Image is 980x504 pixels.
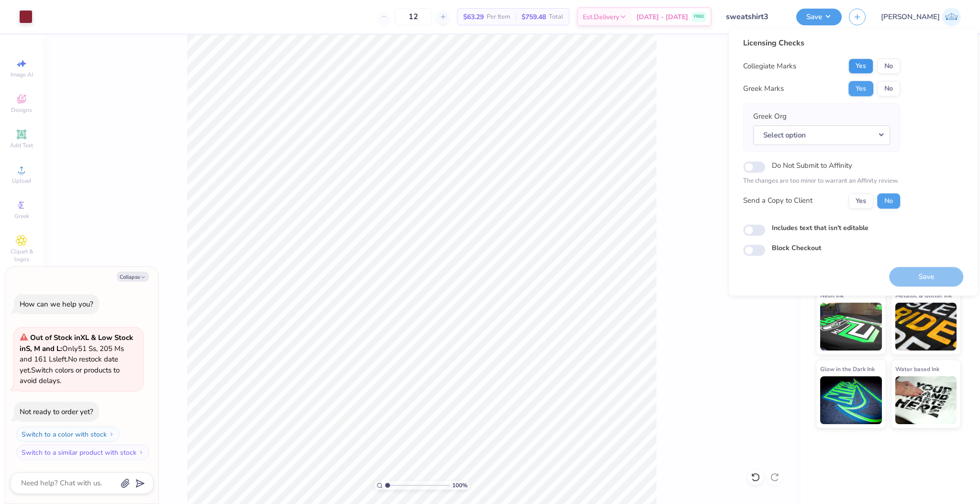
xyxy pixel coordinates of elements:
a: [PERSON_NAME] [881,8,961,26]
span: Per Item [487,12,510,22]
img: Switch to a similar product with stock [138,449,144,455]
label: Block Checkout [772,243,821,253]
button: Switch to a similar product with stock [16,445,149,460]
img: Josephine Amber Orros [942,8,961,26]
img: Metallic & Glitter Ink [895,303,957,351]
div: How can we help you? [20,299,93,309]
button: Select option [753,125,890,145]
span: FREE [694,13,704,20]
img: Neon Ink [820,303,882,351]
button: No [877,81,900,96]
span: Greek [14,212,29,220]
div: Greek Marks [743,83,784,94]
span: Clipart & logos [5,248,38,263]
button: Collapse [117,272,149,282]
button: Yes [848,81,873,96]
label: Greek Org [753,111,787,122]
label: Do Not Submit to Affinity [772,159,852,172]
div: Licensing Checks [743,37,900,49]
div: Collegiate Marks [743,61,796,71]
img: Glow in the Dark Ink [820,376,882,424]
span: 100 % [452,481,468,490]
strong: Out of Stock in XL [30,333,91,342]
button: Save [796,9,842,25]
p: The changes are too minor to warrant an Affinity review. [743,176,900,186]
img: Switch to a color with stock [109,431,114,437]
button: Yes [848,193,873,208]
span: No restock date yet. [20,354,118,375]
button: Yes [848,58,873,74]
label: Includes text that isn't editable [772,223,869,233]
input: Untitled Design [719,7,789,26]
span: Image AI [11,71,33,78]
span: Only 51 Ss, 205 Ms and 161 Ls left. Switch colors or products to avoid delays. [20,333,133,385]
span: Total [549,12,563,22]
span: [PERSON_NAME] [881,11,940,22]
div: Send a Copy to Client [743,196,813,207]
button: No [877,193,900,208]
span: Est. Delivery [583,12,619,22]
span: Designs [11,106,32,114]
button: No [877,58,900,74]
span: Glow in the Dark Ink [820,364,875,374]
img: Water based Ink [895,376,957,424]
button: Switch to a color with stock [16,427,120,442]
input: – – [395,8,432,25]
span: $759.48 [522,12,546,22]
span: Water based Ink [895,364,939,374]
span: Add Text [10,142,33,149]
strong: & Low Stock in S, M and L : [20,333,133,353]
span: $63.29 [463,12,484,22]
span: Upload [12,177,31,185]
span: [DATE] - [DATE] [636,12,688,22]
div: Not ready to order yet? [20,407,93,416]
